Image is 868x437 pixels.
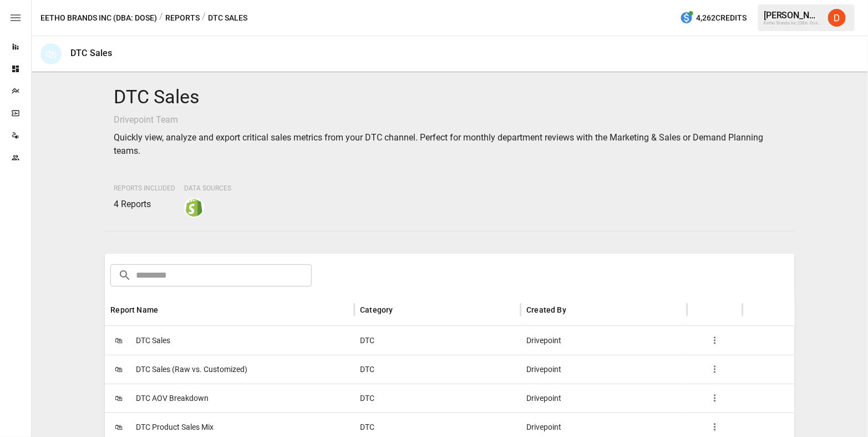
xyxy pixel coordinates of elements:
[202,11,206,25] div: /
[394,302,410,318] button: Sort
[114,198,175,211] p: 4 Reports
[136,327,170,355] span: DTC Sales
[110,305,158,314] div: Report Name
[159,302,175,318] button: Sort
[696,11,747,25] span: 4,262 Credits
[354,326,521,355] div: DTC
[165,11,200,25] button: Reports
[184,184,231,192] span: Data Sources
[567,302,583,318] button: Sort
[526,305,566,314] div: Created By
[114,113,785,127] p: Drivepoint Team
[110,419,127,435] span: 🛍
[40,43,62,64] div: 🛍
[354,384,521,413] div: DTC
[110,332,127,349] span: 🛍
[114,86,785,109] h4: DTC Sales
[114,131,785,158] p: Quickly view, analyze and export critical sales metrics from your DTC channel. Perfect for monthl...
[828,9,846,27] img: Daley Meistrell
[360,305,393,314] div: Category
[764,21,821,26] div: Eetho Brands Inc (DBA: Dose)
[354,355,521,384] div: DTC
[676,8,751,28] button: 4,262Credits
[159,11,163,25] div: /
[136,355,247,384] span: DTC Sales (Raw vs. Customized)
[70,48,112,58] div: DTC Sales
[110,361,127,378] span: 🛍
[821,2,852,33] button: Daley Meistrell
[114,184,175,192] span: Reports Included
[110,390,127,406] span: 🛍
[521,384,687,413] div: Drivepoint
[521,326,687,355] div: Drivepoint
[185,199,203,217] img: shopify
[136,384,209,413] span: DTC AOV Breakdown
[764,10,821,21] div: [PERSON_NAME]
[521,355,687,384] div: Drivepoint
[40,11,157,25] button: Eetho Brands Inc (DBA: Dose)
